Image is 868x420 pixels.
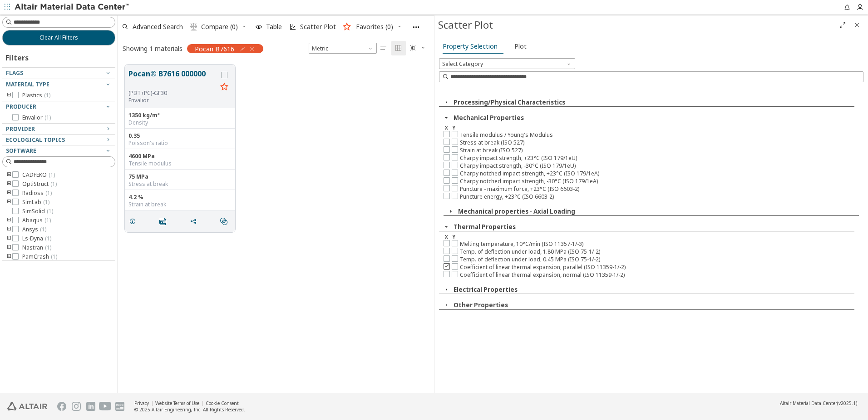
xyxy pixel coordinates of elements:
button: Favorite [217,80,232,95]
div: Tensile modulus / Young's Modulus [444,131,863,139]
div: 0.35 [128,132,232,140]
div: (v2025.1) [780,400,857,406]
button: Close [439,285,454,294]
span: ( 1 ) [49,171,55,179]
div: Unit System [309,43,377,54]
button: Close [439,114,454,122]
span: Plot [514,39,527,54]
span: ( 1 ) [43,198,49,206]
button: Mechanical properties - Axial Loading [458,207,575,215]
span: ( 1 ) [40,225,46,233]
span: Property Selection [443,39,498,54]
div: 1350 kg/m³ [128,112,232,119]
i: toogle group [6,171,12,179]
span: ( 1 ) [51,253,57,260]
button: Full Screen [835,18,850,32]
button: Theme [406,41,429,55]
span: Radioss [22,190,52,197]
span: Favorites (0) [356,24,393,30]
div: Filters [2,45,33,67]
button: Electrical Properties [454,285,518,294]
span: ( 1 ) [47,207,53,215]
span: Material Type [6,80,49,88]
div: Strain at break (ISO 527) [444,146,863,154]
a: Website Terms of Use [155,400,199,406]
span: ( 1 ) [44,91,50,99]
div: Density [128,119,232,126]
div: Stress at break [128,180,232,188]
span: Envalior [22,114,51,121]
i: toogle group [6,190,12,197]
img: Altair Engineering [7,402,47,410]
a: Privacy [134,400,149,406]
button: Mechanical Properties [454,114,524,122]
span: Altair Material Data Center [780,400,837,406]
span: Select Category [439,58,575,69]
span: Pocan B7616 [195,45,234,53]
div: Charpy impact strength , +23°C (ISO 179/1eU) [444,154,863,162]
span: PamCrash [22,253,57,260]
div: Strain at break [128,201,232,208]
span: Metric [309,43,377,54]
div: Tensile modulus [128,160,232,167]
button: Producer [2,101,115,112]
span: ( 1 ) [45,189,52,197]
div: grid [118,58,434,393]
i: toogle group [6,180,12,188]
i: toogle group [6,226,12,233]
span: Scatter Plot [300,24,336,30]
i:  [395,45,402,52]
button: Other Properties [454,301,508,309]
span: Plastics [22,92,50,99]
div: Stress at break (ISO 527) [444,139,863,146]
div: 75 MPa [128,173,232,180]
div: 4.2 % [128,194,232,201]
button: Software [2,145,115,156]
button: Clear All Filters [2,30,115,45]
div: X [445,234,448,240]
span: SimLab [22,199,49,206]
i:  [409,45,417,52]
div: Charpy notched impact strength , -30°C (ISO 179/1eA) [444,177,863,185]
div: X [445,125,448,131]
span: Ansys [22,226,46,233]
div: 4600 MPa [128,153,232,160]
span: ( 1 ) [45,235,51,242]
button: Processing/Physical Characteristics [454,98,565,106]
span: Advanced Search [133,24,183,30]
div: Puncture - maximum force , +23°C (ISO 6603-2) [444,185,863,193]
div: Y [453,234,455,240]
div: Coefficient of linear thermal expansion , parallel (ISO 11359-1/-2) [444,263,863,271]
i: toogle group [6,199,12,206]
span: Abaqus [22,217,51,224]
button: PDF Download [155,212,174,230]
button: Close [439,98,454,106]
div: Coefficient of linear thermal expansion , normal (ISO 11359-1/-2) [444,271,863,279]
div: (PBT+PC)-GF30 [128,90,217,97]
button: Pocan® B7616 000000 [128,68,217,90]
i:  [220,218,227,225]
i: toogle group [6,217,12,224]
span: ( 1 ) [45,244,51,251]
img: Altair Material Data Center [15,3,130,12]
span: ( 1 ) [44,216,51,224]
button: Details [125,212,144,230]
div: Charpy notched impact strength , +23°C (ISO 179/1eA) [444,170,863,177]
p: Envalior [128,97,217,104]
span: Software [6,147,36,155]
span: Compare (0) [201,24,238,30]
span: OptiStruct [22,180,57,188]
button: Flags [2,68,115,79]
i: toogle group [6,244,12,251]
span: Ls-Dyna [22,235,51,242]
div: Melting temperature , 10°C/min (ISO 11357-1/-3) [444,240,863,248]
span: CADFEKO [22,171,55,179]
div: Poisson's ratio [128,140,232,147]
span: Nastran [22,244,51,251]
i:  [159,218,167,225]
span: Flags [6,69,23,77]
i: toogle group [6,92,12,99]
a: Cookie Consent [206,400,239,406]
span: Ecological Topics [6,136,65,144]
span: Provider [6,125,35,133]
